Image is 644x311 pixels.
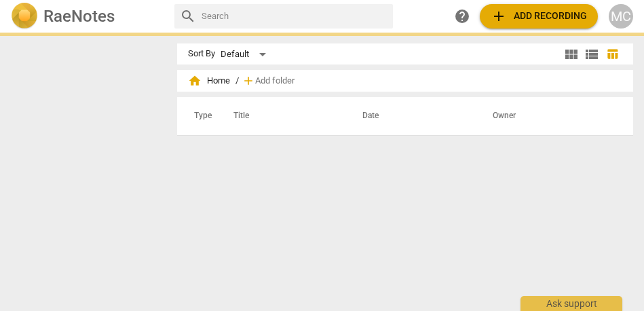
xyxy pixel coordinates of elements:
button: MC [609,4,633,29]
img: Logo [11,3,38,30]
span: table_chart [606,48,619,60]
th: Type [183,97,217,135]
input: Search [202,5,387,27]
button: Tile view [561,44,582,65]
span: help [454,8,470,24]
span: home [188,74,202,88]
span: view_module [563,46,580,62]
span: Home [188,74,230,88]
button: Upload [480,4,598,29]
th: Date [346,97,476,135]
span: view_list [584,46,600,62]
h2: RaeNotes [43,7,115,26]
a: Help [450,4,474,29]
span: add [491,8,507,24]
span: / [235,76,239,86]
th: Owner [476,97,619,135]
div: Sort By [188,49,215,59]
th: Title [217,97,346,135]
button: Table view [602,44,622,65]
span: search [180,8,196,24]
button: List view [582,44,602,65]
a: LogoRaeNotes [11,3,164,30]
span: add [242,74,255,88]
span: Add folder [255,76,295,86]
div: Ask support [520,296,622,311]
div: Default [221,43,271,65]
span: Add recording [491,8,587,24]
